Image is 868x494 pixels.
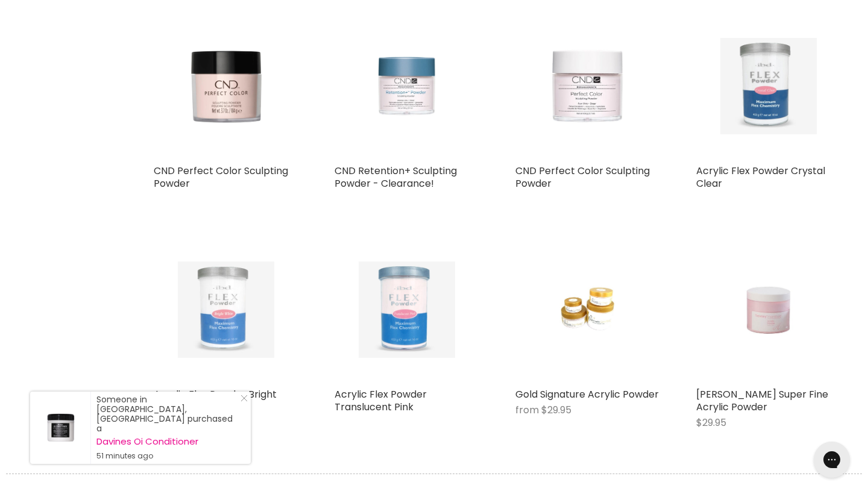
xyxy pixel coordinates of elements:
[515,387,659,401] a: Gold Signature Acrylic Powder
[720,237,816,382] img: Hawley Super Fine Acrylic Powder
[515,237,660,382] a: Gold Signature Acrylic Powder
[154,237,298,382] a: Acrylic Flex Powder Bright White
[96,437,239,446] a: Davines Oi Conditioner
[720,14,817,158] img: Acrylic Flex Powder Crystal Clear
[154,164,288,190] a: CND Perfect Color Sculpting Powder
[154,387,277,414] a: Acrylic Flex Powder Bright White
[515,403,539,417] span: from
[236,395,248,407] a: Close Notification
[696,387,828,414] a: [PERSON_NAME] Super Fine Acrylic Powder
[335,14,479,158] a: CND Retention+ Sculpting Powder - Clearance!
[808,437,856,482] iframe: Gorgias live chat messenger
[359,14,454,158] img: CND Retention+ Sculpting Powder - Clearance!
[154,14,298,158] img: CND Perfect Color Sculpting Powder
[96,395,239,461] div: Someone in [GEOGRAPHIC_DATA], [GEOGRAPHIC_DATA] purchased a
[335,237,479,382] a: Acrylic Flex Powder Translucent Pink
[696,237,841,382] a: Hawley Super Fine Acrylic Powder
[696,164,825,190] a: Acrylic Flex Powder Crystal Clear
[241,395,248,402] svg: Close Icon
[539,237,635,382] img: Gold Signature Acrylic Powder
[96,451,239,461] small: 51 minutes ago
[539,14,635,158] img: CND Perfect Color Sculpting Powder
[30,392,90,464] a: Visit product page
[335,164,457,190] a: CND Retention+ Sculpting Powder - Clearance!
[696,416,726,430] span: $29.95
[335,387,427,414] a: Acrylic Flex Powder Translucent Pink
[515,14,660,158] a: CND Perfect Color Sculpting Powder
[541,403,571,417] span: $29.95
[515,164,650,190] a: CND Perfect Color Sculpting Powder
[359,237,455,382] img: Acrylic Flex Powder Translucent Pink
[178,237,274,382] img: Acrylic Flex Powder Bright White
[696,14,841,158] a: Acrylic Flex Powder Crystal Clear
